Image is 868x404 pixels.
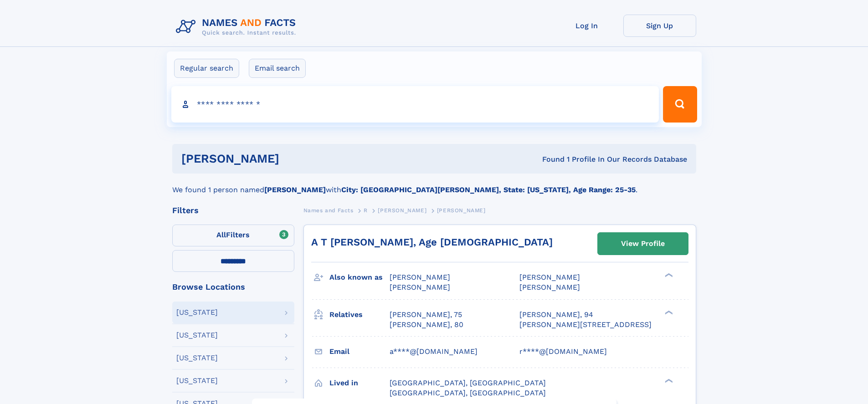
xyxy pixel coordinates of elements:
[390,310,462,320] a: [PERSON_NAME], 75
[329,375,390,391] h3: Lived in
[329,270,390,285] h3: Also known as
[181,153,411,164] h1: [PERSON_NAME]
[216,230,226,239] span: All
[663,86,697,123] button: Search Button
[364,205,368,216] a: R
[174,59,239,78] label: Regular search
[598,233,688,255] a: View Profile
[519,283,580,291] span: [PERSON_NAME]
[390,378,546,387] span: [GEOGRAPHIC_DATA], [GEOGRAPHIC_DATA]
[390,283,450,291] span: [PERSON_NAME]
[172,174,696,195] div: We found 1 person named with .
[519,273,580,281] span: [PERSON_NAME]
[663,272,673,278] div: ❯
[172,206,294,215] div: Filters
[390,273,450,281] span: [PERSON_NAME]
[437,207,486,214] span: [PERSON_NAME]
[172,15,303,39] img: Logo Names and Facts
[172,283,294,291] div: Browse Locations
[311,236,553,248] a: A T [PERSON_NAME], Age [DEMOGRAPHIC_DATA]
[176,377,218,384] div: [US_STATE]
[550,15,623,37] a: Log In
[249,59,306,78] label: Email search
[390,389,546,397] span: [GEOGRAPHIC_DATA], [GEOGRAPHIC_DATA]
[663,309,673,315] div: ❯
[172,225,294,246] label: Filters
[621,233,665,254] div: View Profile
[176,309,218,316] div: [US_STATE]
[176,332,218,339] div: [US_STATE]
[663,378,673,384] div: ❯
[341,185,636,194] b: City: [GEOGRAPHIC_DATA][PERSON_NAME], State: [US_STATE], Age Range: 25-35
[329,307,390,322] h3: Relatives
[378,205,426,216] a: [PERSON_NAME]
[303,205,354,216] a: Names and Facts
[411,154,687,164] div: Found 1 Profile In Our Records Database
[176,354,218,362] div: [US_STATE]
[364,207,368,214] span: R
[390,320,463,330] a: [PERSON_NAME], 80
[264,185,326,194] b: [PERSON_NAME]
[171,86,659,123] input: search input
[329,344,390,359] h3: Email
[519,320,652,330] a: [PERSON_NAME][STREET_ADDRESS]
[378,207,426,214] span: [PERSON_NAME]
[623,15,696,37] a: Sign Up
[519,310,593,320] a: [PERSON_NAME], 94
